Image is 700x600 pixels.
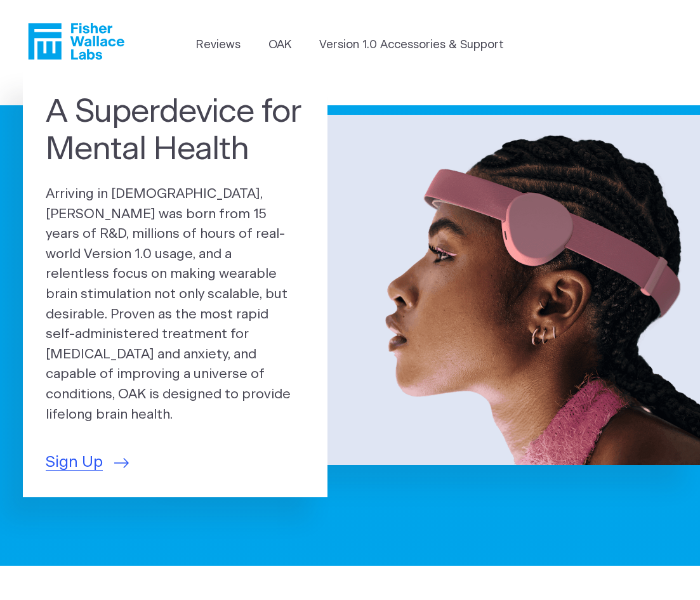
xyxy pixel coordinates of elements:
[319,37,504,54] a: Version 1.0 Accessories & Support
[196,37,241,54] a: Reviews
[268,37,291,54] a: OAK
[28,23,124,60] a: Fisher Wallace
[46,451,103,474] span: Sign Up
[46,184,305,424] p: Arriving in [DEMOGRAPHIC_DATA], [PERSON_NAME] was born from 15 years of R&D, millions of hours of...
[46,94,305,169] h1: A Superdevice for Mental Health
[46,451,129,474] a: Sign Up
